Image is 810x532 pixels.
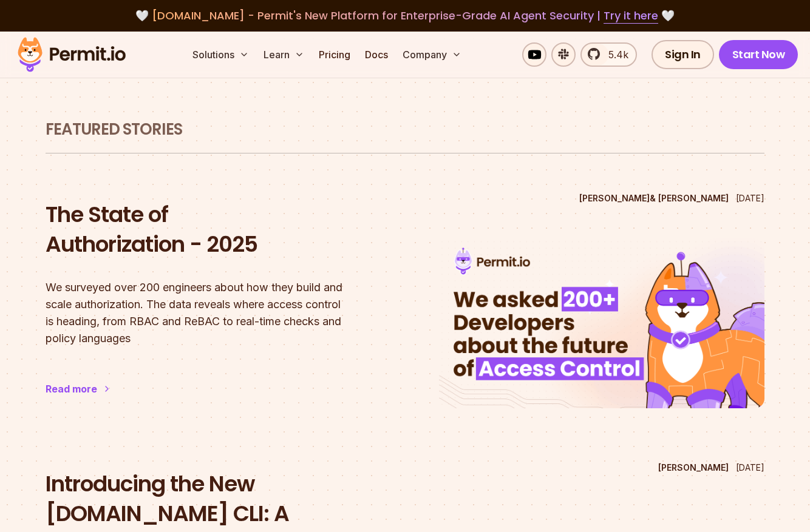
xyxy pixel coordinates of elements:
[736,462,764,473] time: [DATE]
[46,187,764,433] a: The State of Authorization - 2025[PERSON_NAME]& [PERSON_NAME][DATE]The State of Authorization - 2...
[601,47,628,62] span: 5.4k
[29,7,781,24] div: 🤍 🤍
[46,382,97,396] div: Read more
[259,42,309,67] button: Learn
[188,42,254,67] button: Solutions
[46,119,764,141] h1: Featured Stories
[314,42,355,67] a: Pricing
[439,238,764,408] img: The State of Authorization - 2025
[398,42,466,67] button: Company
[12,34,131,75] img: Permit logo
[579,192,729,204] p: [PERSON_NAME] & [PERSON_NAME]
[580,42,637,67] a: 5.4k
[736,193,764,203] time: [DATE]
[658,462,729,474] p: [PERSON_NAME]
[46,279,371,347] p: We surveyed over 200 engineers about how they build and scale authorization. The data reveals whe...
[652,40,714,69] a: Sign In
[719,40,798,69] a: Start Now
[604,8,658,24] a: Try it here
[152,8,658,23] span: [DOMAIN_NAME] - Permit's New Platform for Enterprise-Grade AI Agent Security |
[46,200,371,260] h2: The State of Authorization - 2025
[360,42,393,67] a: Docs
